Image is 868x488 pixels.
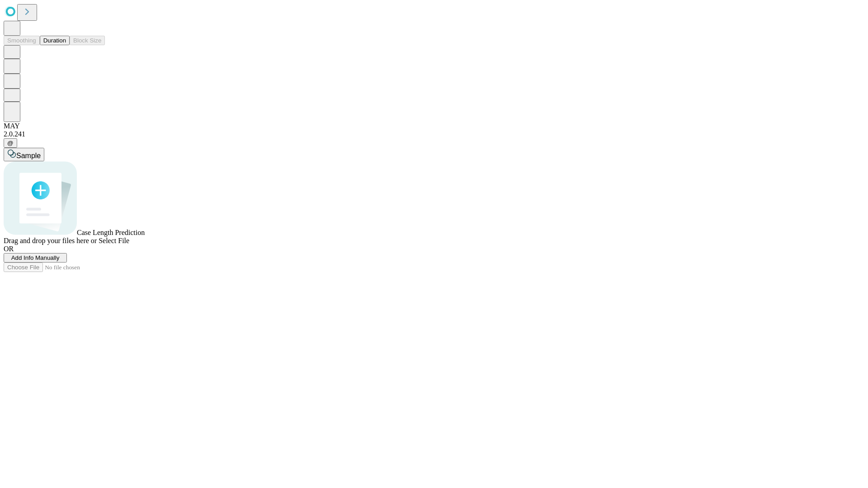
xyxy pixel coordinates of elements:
[4,130,864,138] div: 2.0.241
[11,254,60,261] span: Add Info Manually
[7,140,14,146] span: @
[4,245,14,253] span: OR
[77,229,145,236] span: Case Length Prediction
[4,36,40,45] button: Smoothing
[4,138,17,148] button: @
[4,253,67,263] button: Add Info Manually
[4,237,97,244] span: Drag and drop your files here or
[40,36,70,45] button: Duration
[99,237,129,244] span: Select File
[4,122,864,130] div: MAY
[4,148,44,161] button: Sample
[16,152,41,160] span: Sample
[70,36,105,45] button: Block Size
